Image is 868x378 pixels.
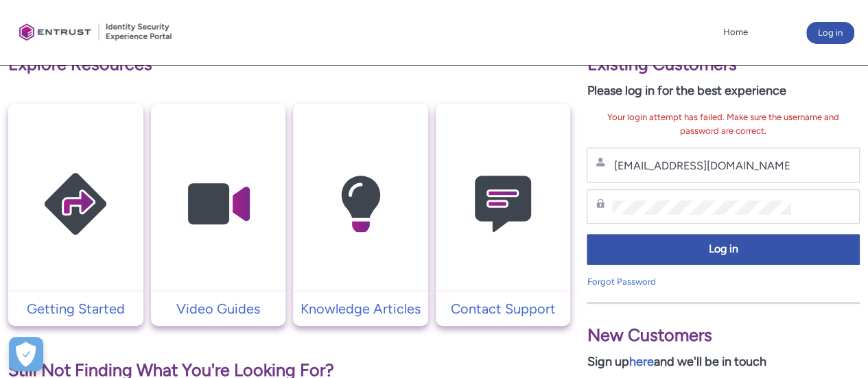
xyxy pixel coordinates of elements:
img: Getting Started [10,130,141,278]
div: Cookie Preferences [9,337,43,371]
a: Getting Started [8,298,143,319]
p: Please log in for the best experience [587,82,860,100]
p: Knowledge Articles [300,298,421,319]
img: Knowledge Articles [295,130,425,278]
input: Username [612,158,790,173]
button: Log in [587,234,860,265]
a: Video Guides [151,298,286,319]
p: Contact Support [443,298,564,319]
p: Video Guides [158,298,279,319]
button: Open Preferences [9,337,43,371]
button: Log in [806,22,854,44]
a: Home [720,22,751,43]
img: Contact Support [438,130,568,278]
span: Log in [596,241,851,257]
p: Sign up and we'll be in touch [587,353,860,371]
div: Your login attempt has failed. Make sure the username and password are correct. [587,110,860,137]
img: Video Guides [153,130,283,278]
p: Getting Started [15,298,137,319]
a: here [629,354,653,369]
a: Knowledge Articles [293,298,428,319]
p: New Customers [587,322,860,349]
a: Forgot Password [587,276,655,287]
a: Contact Support [436,298,571,319]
